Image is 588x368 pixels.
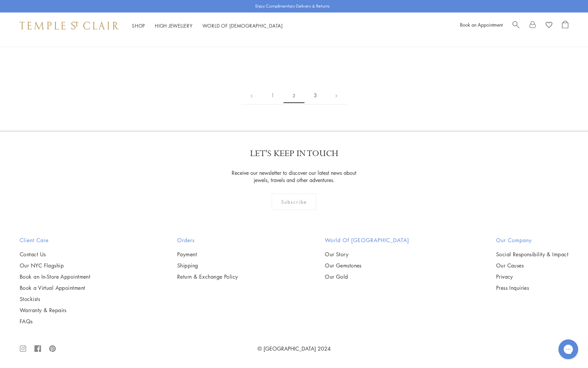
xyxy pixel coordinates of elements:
[496,236,568,244] h2: Our Company
[325,251,409,258] a: Our Story
[496,273,568,280] a: Privacy
[132,22,145,29] a: ShopShop
[132,22,283,30] nav: Main navigation
[562,21,568,31] a: Open Shopping Bag
[325,273,409,280] a: Our Gold
[546,21,552,31] a: View Wishlist
[262,86,283,104] a: 1
[304,86,326,104] a: 3
[258,345,331,352] a: © [GEOGRAPHIC_DATA] 2024
[177,251,238,258] a: Payment
[20,273,90,280] a: Book an In-Store Appointment
[20,284,90,291] a: Book a Virtual Appointment
[496,251,568,258] a: Social Responsibility & Impact
[496,284,568,291] a: Press Inquiries
[20,295,90,303] a: Stockists
[513,21,519,31] a: Search
[241,86,262,104] a: Previous page
[228,169,361,184] p: Receive our newsletter to discover our latest news about jewels, travels and other adventures.
[325,236,409,244] h2: World of [GEOGRAPHIC_DATA]
[177,273,238,280] a: Return & Exchange Policy
[272,194,317,210] div: Subscribe
[283,88,304,103] span: 2
[202,22,283,29] a: World of [DEMOGRAPHIC_DATA]World of [DEMOGRAPHIC_DATA]
[20,22,119,30] img: Temple St. Clair
[155,22,193,29] a: High JewelleryHigh Jewellery
[177,236,238,244] h2: Orders
[20,307,90,314] a: Warranty & Repairs
[325,262,409,269] a: Our Gemstones
[20,236,90,244] h2: Client Care
[20,262,90,269] a: Our NYC Flagship
[326,86,346,104] a: Next page
[460,21,503,28] a: Book an Appointment
[496,262,568,269] a: Our Causes
[177,262,238,269] a: Shipping
[555,337,581,361] iframe: Gorgias live chat messenger
[250,148,338,159] p: LET'S KEEP IN TOUCH
[20,251,90,258] a: Contact Us
[20,318,90,325] a: FAQs
[255,3,330,10] p: Enjoy Complimentary Delivery & Returns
